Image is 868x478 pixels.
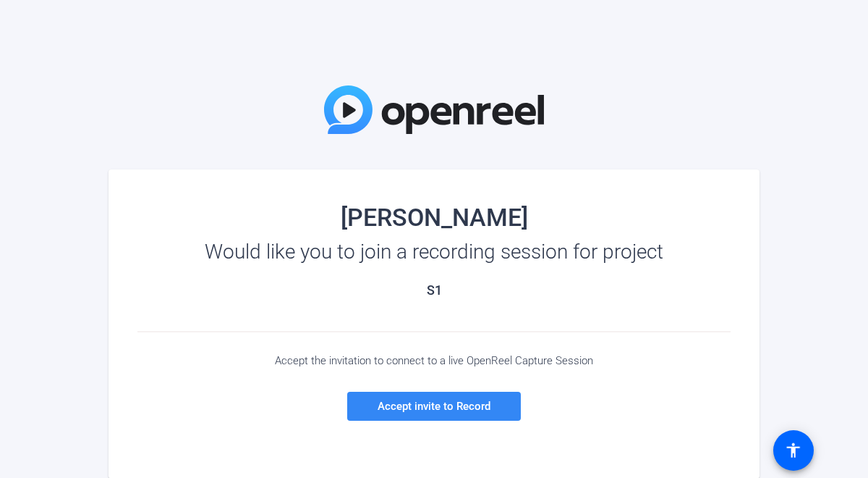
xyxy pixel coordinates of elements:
[324,85,544,134] img: OpenReel Logo
[785,442,802,459] mat-icon: accessibility
[378,400,490,413] span: Accept invite to Record
[347,392,521,421] a: Accept invite to Record
[137,354,731,367] div: Accept the invitation to connect to a live OpenReel Capture Session
[137,282,731,298] h2: S1
[137,206,731,229] div: [PERSON_NAME]
[137,240,731,264] div: Would like you to join a recording session for project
